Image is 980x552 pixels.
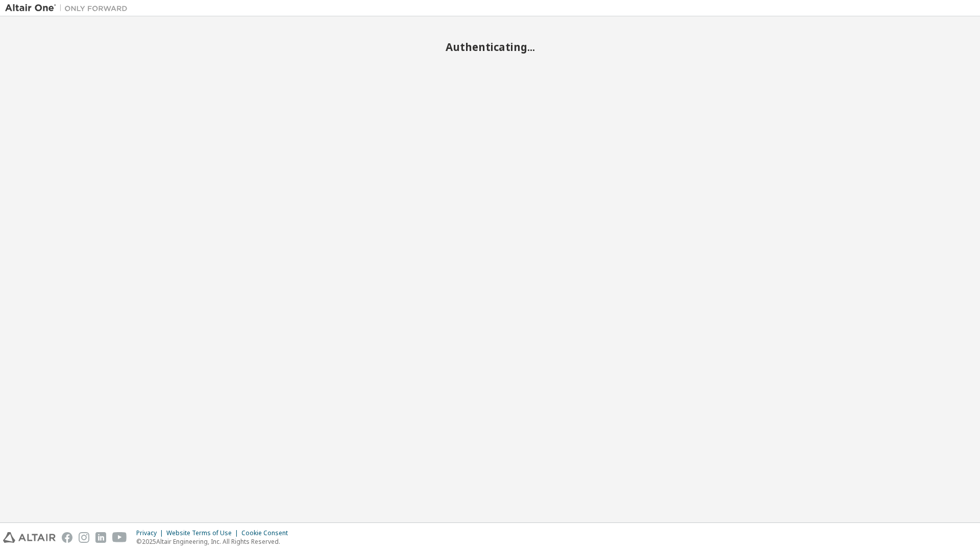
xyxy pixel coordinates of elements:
img: linkedin.svg [95,532,106,543]
p: © 2025 Altair Engineering, Inc. All Rights Reserved. [136,537,294,546]
div: Website Terms of Use [166,529,241,537]
div: Cookie Consent [241,529,294,537]
img: facebook.svg [62,532,72,543]
div: Privacy [136,529,166,537]
img: instagram.svg [79,532,89,543]
img: Altair One [5,3,133,13]
img: youtube.svg [112,532,127,543]
h2: Authenticating... [5,40,975,54]
img: altair_logo.svg [3,532,56,543]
